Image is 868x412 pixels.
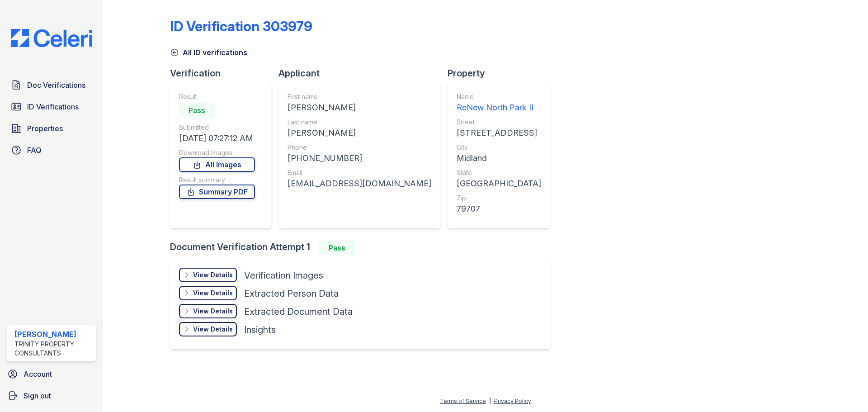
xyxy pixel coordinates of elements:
div: Midland [457,152,541,165]
div: Extracted Document Data [244,305,353,318]
div: [PERSON_NAME] [14,329,92,340]
span: ID Verifications [27,101,79,112]
div: Zip [457,194,541,203]
div: | [489,398,491,404]
a: Doc Verifications [7,76,96,94]
div: State [457,168,541,177]
div: Street [457,118,541,127]
div: Submitted [179,123,255,132]
div: View Details [193,307,233,316]
div: Email [288,168,431,177]
a: Properties [7,119,96,137]
div: [PERSON_NAME] [288,127,431,139]
div: ReNew North Park II [457,101,541,114]
div: Trinity Property Consultants [14,340,92,358]
div: [DATE] 07:27:12 AM [179,132,255,145]
a: ID Verifications [7,98,96,116]
a: Terms of Service [440,398,486,404]
div: Phone [288,143,431,152]
div: Document Verification Attempt 1 [170,241,557,255]
div: Result summary [179,175,255,185]
span: Account [24,369,52,379]
div: Applicant [278,67,448,80]
a: Account [4,365,99,383]
div: [PHONE_NUMBER] [288,152,431,165]
div: Last name [288,118,431,127]
a: FAQ [7,141,96,159]
div: Pass [179,103,215,118]
div: Verification Images [244,269,323,282]
span: Sign out [24,390,51,401]
span: FAQ [27,145,42,156]
a: All ID verifications [170,47,247,58]
span: Doc Verifications [27,80,85,90]
div: First name [288,92,431,101]
a: Sign out [4,387,99,405]
div: Result [179,92,255,101]
div: Extracted Person Data [244,287,339,300]
div: Name [457,92,541,101]
div: [GEOGRAPHIC_DATA] [457,177,541,190]
div: Verification [170,67,278,80]
div: ID Verification 303979 [170,18,312,34]
a: Privacy Policy [494,398,531,404]
div: Insights [244,323,276,336]
div: 79707 [457,203,541,215]
div: View Details [193,325,233,334]
div: [PERSON_NAME] [288,101,431,114]
a: Summary PDF [179,185,255,199]
a: All Images [179,157,255,172]
div: View Details [193,270,233,279]
img: CE_Logo_Blue-a8612792a0a2168367f1c8372b55b34899dd931a85d93a1a3d3e32e68fde9ad4.png [4,29,99,47]
div: Pass [319,241,355,255]
div: Property [448,67,557,80]
div: [STREET_ADDRESS] [457,127,541,139]
a: Name ReNew North Park II [457,92,541,114]
div: [EMAIL_ADDRESS][DOMAIN_NAME] [288,177,431,190]
div: City [457,143,541,152]
div: View Details [193,289,233,298]
span: Properties [27,123,63,134]
div: Download Images [179,148,255,157]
